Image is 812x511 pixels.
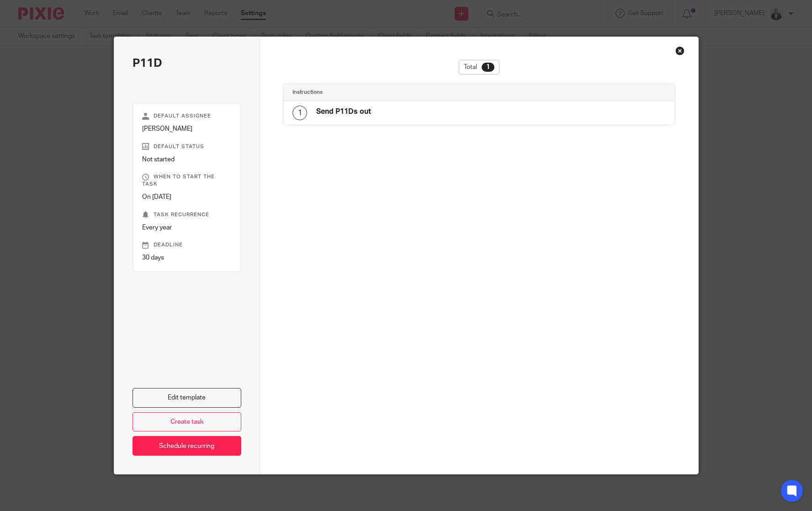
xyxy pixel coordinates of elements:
[142,173,232,188] p: When to start the task
[133,436,242,456] a: Schedule recurring
[142,192,232,202] p: On [DATE]
[142,155,232,164] p: Not started
[675,46,685,55] div: Close this dialog window
[133,55,242,71] h2: P11D
[142,253,232,262] p: 30 days
[292,89,479,96] h4: Instructions
[133,388,242,408] a: Edit template
[142,223,232,232] p: Every year
[133,412,242,432] a: Create task
[142,124,232,133] p: [PERSON_NAME]
[142,112,232,120] p: Default assignee
[316,107,371,117] h4: Send P11Ds out
[142,211,232,218] p: Task recurrence
[482,63,494,72] div: 1
[142,241,232,249] p: Deadline
[142,143,232,150] p: Default status
[292,106,307,120] div: 1
[459,60,499,75] div: Total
